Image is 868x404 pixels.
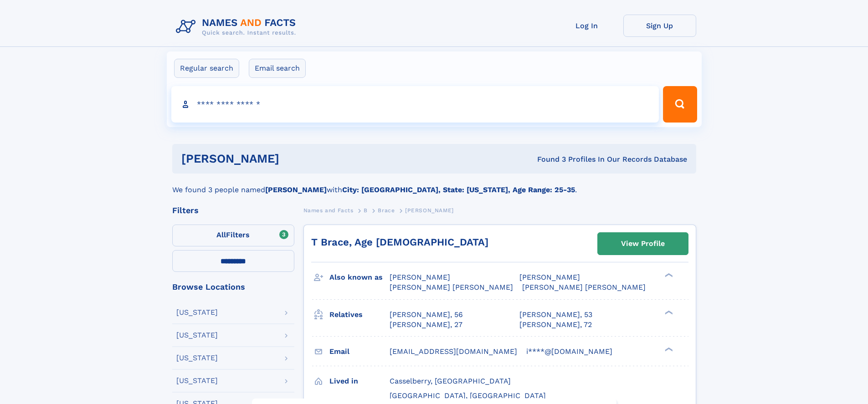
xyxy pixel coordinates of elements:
[171,86,659,123] input: search input
[378,205,395,216] a: Brace
[390,377,511,385] span: Casselberry, [GEOGRAPHIC_DATA]
[181,153,408,164] h1: [PERSON_NAME]
[519,320,592,330] a: [PERSON_NAME], 72
[311,236,488,248] a: T Brace, Age [DEMOGRAPHIC_DATA]
[176,354,218,362] div: [US_STATE]
[249,59,306,78] label: Email search
[390,320,462,330] a: [PERSON_NAME], 27
[329,373,390,389] h3: Lived in
[621,233,665,254] div: View Profile
[329,270,390,285] h3: Also known as
[172,206,294,215] div: Filters
[390,347,517,356] span: [EMAIL_ADDRESS][DOMAIN_NAME]
[329,344,390,359] h3: Email
[663,86,697,123] button: Search Button
[390,283,513,291] span: [PERSON_NAME] [PERSON_NAME]
[342,185,575,194] b: City: [GEOGRAPHIC_DATA], State: [US_STATE], Age Range: 25-35
[329,307,390,322] h3: Relatives
[390,273,450,281] span: [PERSON_NAME]
[663,346,673,352] div: ❯
[216,230,226,239] span: All
[176,309,218,316] div: [US_STATE]
[550,15,623,37] a: Log In
[172,15,303,39] img: Logo Names and Facts
[390,391,546,400] span: [GEOGRAPHIC_DATA], [GEOGRAPHIC_DATA]
[364,205,368,216] a: B
[663,272,673,278] div: ❯
[176,377,218,384] div: [US_STATE]
[408,154,687,164] div: Found 3 Profiles In Our Records Database
[378,207,395,214] span: Brace
[663,309,673,315] div: ❯
[303,205,354,216] a: Names and Facts
[519,273,580,281] span: [PERSON_NAME]
[172,225,294,246] label: Filters
[265,185,327,194] b: [PERSON_NAME]
[522,283,646,291] span: [PERSON_NAME] [PERSON_NAME]
[405,207,454,214] span: [PERSON_NAME]
[174,59,239,78] label: Regular search
[364,207,368,214] span: B
[172,283,294,291] div: Browse Locations
[172,174,696,195] div: We found 3 people named with .
[519,310,592,320] a: [PERSON_NAME], 53
[598,233,688,255] a: View Profile
[390,310,463,320] a: [PERSON_NAME], 56
[623,15,696,37] a: Sign Up
[176,332,218,339] div: [US_STATE]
